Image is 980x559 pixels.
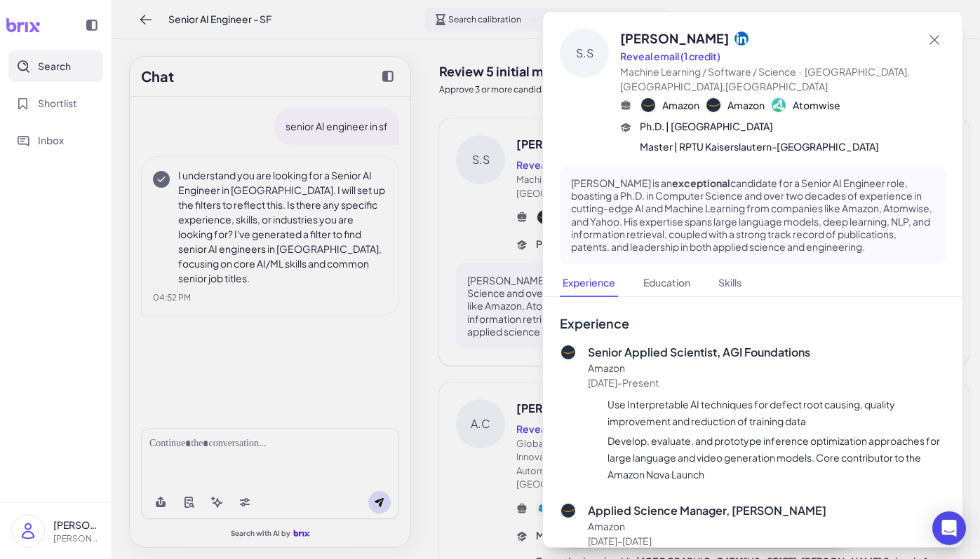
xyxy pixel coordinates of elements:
[561,345,575,359] img: 公司logo
[561,504,575,518] img: 公司logo
[640,139,879,154] span: Master | RPTU Kaiserslautern-[GEOGRAPHIC_DATA]
[588,375,946,390] p: [DATE] - Present
[706,98,720,112] img: 公司logo
[620,49,720,64] button: Reveal email (1 credit)
[38,133,64,148] span: Inbox
[588,534,946,548] p: [DATE] - [DATE]
[640,119,773,134] span: Ph.D. | [GEOGRAPHIC_DATA]
[799,65,802,78] span: ·
[620,29,729,48] span: [PERSON_NAME]
[588,502,946,519] p: Applied Science Manager, [PERSON_NAME]
[588,361,946,375] p: Amazon
[727,98,765,113] span: Amazon
[603,432,946,483] li: Develop, evaluate, and prototype inference optimization approaches for large language and video g...
[588,344,946,361] p: Senior Applied Scientist, AGI Foundations
[716,270,744,297] button: Skills
[662,98,699,113] span: Amazon
[560,270,946,297] nav: Tabs
[793,98,840,113] span: Atomwise
[588,519,946,534] p: Amazon
[603,396,946,429] li: Use Interpretable AI techniques for defect root causing, quality improvement and reduction of tra...
[932,511,966,545] div: Open Intercom Messenger
[12,515,44,547] img: user_logo.png
[672,177,730,189] strong: exceptional
[641,98,655,112] img: 公司logo
[560,270,618,297] button: Experience
[8,50,103,82] button: Search
[620,65,796,78] span: Machine Learning / Software / Science
[772,98,786,112] img: 公司logo
[38,96,77,111] span: Shortlist
[640,270,693,297] button: Education
[53,532,100,545] p: [PERSON_NAME][EMAIL_ADDRESS][DOMAIN_NAME]
[8,125,103,156] button: Inbox
[571,177,934,253] p: [PERSON_NAME] is an candidate for a Senior AI Engineer role, boasting a Ph.D. in Computer Science...
[560,314,946,333] h3: Experience
[38,59,71,74] span: Search
[560,29,609,78] div: S.S
[53,518,100,532] p: [PERSON_NAME]
[8,88,103,119] button: Shortlist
